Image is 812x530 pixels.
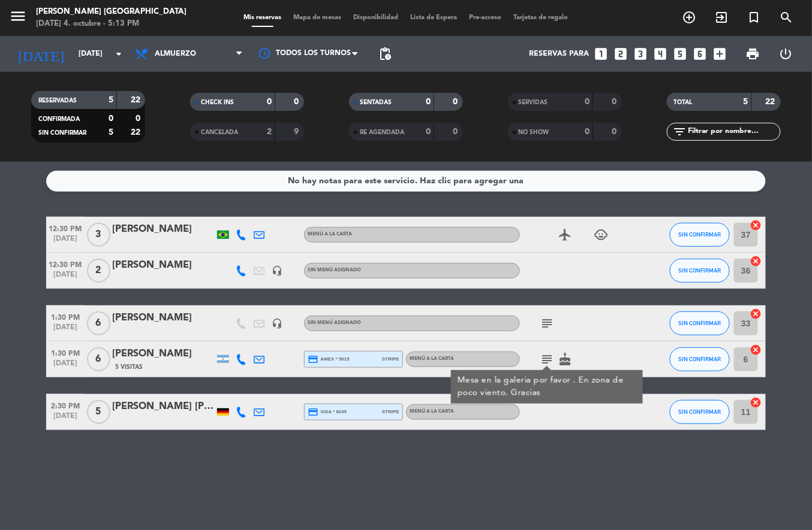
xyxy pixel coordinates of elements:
strong: 5 [744,98,748,106]
strong: 0 [426,128,431,136]
span: SIN CONFIRMAR [679,320,721,326]
span: [DATE] [46,235,85,249]
span: SIN CONFIRMAR [679,231,721,238]
span: [DATE] [46,271,85,284]
i: filter_list [673,125,687,139]
span: SIN CONFIRMAR [679,356,721,362]
i: cancel [750,308,762,320]
i: cancel [750,219,762,231]
span: Sin menú asignado [308,268,361,272]
strong: 2 [267,128,272,136]
strong: 0 [612,128,619,136]
i: looks_4 [652,46,668,62]
i: add_circle_outline [682,10,697,25]
i: power_settings_new [779,47,793,61]
span: 5 [87,400,110,424]
i: cancel [750,344,762,356]
i: arrow_drop_down [112,47,126,61]
strong: 0 [136,114,143,123]
span: Mapa de mesas [288,14,348,21]
i: looks_one [593,46,609,62]
span: 5 Visitas [115,362,143,372]
strong: 22 [766,98,778,106]
span: Lista de Espera [405,14,464,21]
strong: 5 [109,128,113,137]
span: SIN CONFIRMAR [38,130,86,136]
span: RE AGENDADA [360,129,404,135]
i: menu [9,7,27,25]
span: stripe [382,355,399,363]
div: [PERSON_NAME] [112,222,214,237]
strong: 0 [426,98,431,106]
span: 6 [87,347,110,371]
i: search [780,10,794,25]
span: 12:30 PM [46,257,85,271]
button: SIN CONFIRMAR [670,223,730,247]
span: 2 [87,259,110,283]
strong: 0 [453,128,460,136]
i: looks_6 [692,46,708,62]
strong: 0 [267,98,272,106]
i: cake [558,352,572,367]
span: [DATE] [46,359,85,373]
span: NO SHOW [519,129,549,135]
span: CONFIRMADA [38,116,80,122]
span: SERVIDAS [519,99,548,105]
span: Tarjetas de regalo [508,14,575,21]
span: 1:30 PM [46,346,85,359]
span: SIN CONFIRMAR [679,408,721,415]
i: looks_5 [672,46,688,62]
span: pending_actions [378,47,392,61]
div: [DATE] 4. octubre - 5:13 PM [36,18,187,30]
span: 2:30 PM [46,398,85,412]
span: print [745,47,760,61]
div: No hay notas para este servicio. Haz clic para agregar una [288,174,524,188]
span: Reservas para [529,50,589,58]
span: amex * 5015 [308,354,350,365]
strong: 22 [131,96,143,104]
i: subject [540,352,554,367]
strong: 0 [453,98,460,106]
button: SIN CONFIRMAR [670,347,730,371]
i: credit_card [308,407,318,417]
span: [DATE] [46,323,85,337]
button: SIN CONFIRMAR [670,400,730,424]
span: 1:30 PM [46,310,85,323]
i: cancel [750,396,762,408]
i: cancel [750,255,762,267]
strong: 9 [294,128,302,136]
strong: 0 [585,128,590,136]
span: RESERVADAS [38,98,77,104]
strong: 22 [131,128,143,137]
i: child_care [594,228,608,242]
span: stripe [382,408,399,416]
i: looks_3 [633,46,648,62]
strong: 0 [585,98,590,106]
strong: 0 [612,98,619,106]
span: TOTAL [674,99,693,105]
button: SIN CONFIRMAR [670,259,730,283]
i: turned_in_not [747,10,762,25]
i: airplanemode_active [558,228,572,242]
div: LOG OUT [769,36,803,72]
i: [DATE] [9,41,73,67]
span: SENTADAS [360,99,392,105]
input: Filtrar por nombre... [687,125,780,138]
span: Pre-acceso [464,14,508,21]
span: CANCELADA [201,129,238,135]
span: CHECK INS [201,99,234,105]
span: 3 [87,223,110,247]
span: Disponibilidad [348,14,405,21]
div: [PERSON_NAME] [GEOGRAPHIC_DATA] [36,6,187,18]
div: [PERSON_NAME] [PERSON_NAME] Clara [112,399,214,414]
span: 6 [87,311,110,335]
strong: 5 [109,96,113,104]
i: add_box [712,46,727,62]
i: credit_card [308,354,318,365]
span: 12:30 PM [46,221,85,235]
i: looks_two [613,46,628,62]
span: Almuerzo [155,50,196,58]
div: [PERSON_NAME] [112,258,214,273]
div: Mesa en la galeria por favor . En zona de poco viento. Gracias [458,374,637,399]
strong: 0 [294,98,302,106]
